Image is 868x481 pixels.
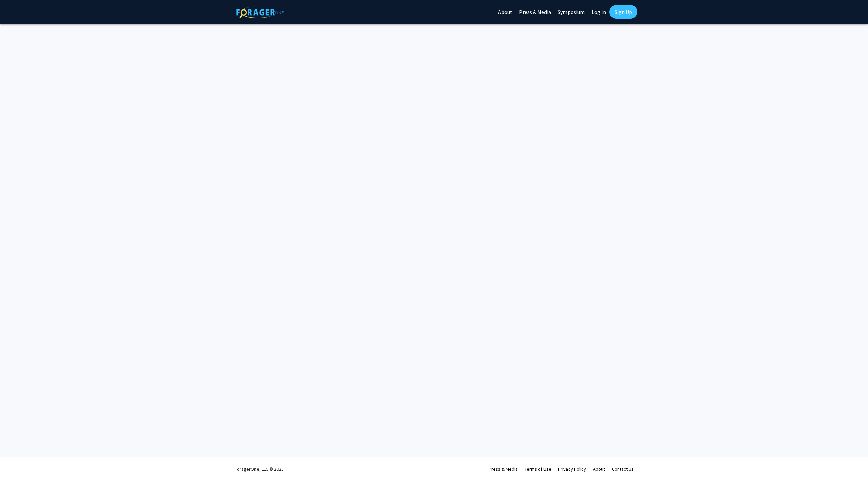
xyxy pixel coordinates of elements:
a: Contact Us [612,466,634,472]
a: Privacy Policy [558,466,586,472]
a: Press & Media [489,466,518,472]
div: ForagerOne, LLC © 2025 [235,457,284,481]
a: Terms of Use [525,466,551,472]
a: About [593,466,605,472]
a: Sign Up [609,5,637,19]
img: ForagerOne Logo [236,6,284,18]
